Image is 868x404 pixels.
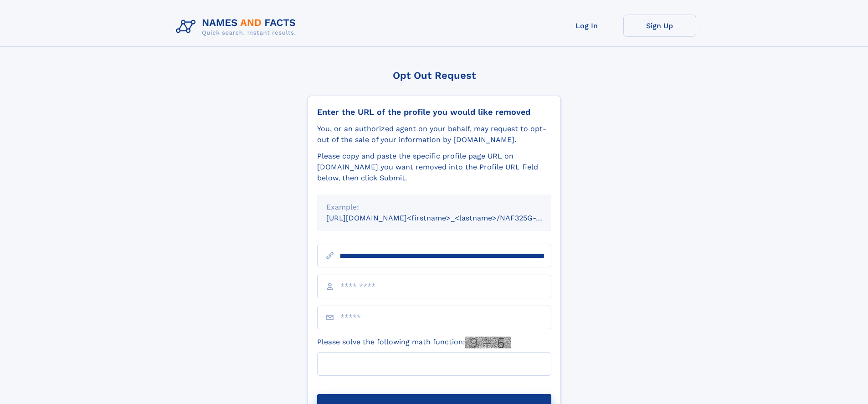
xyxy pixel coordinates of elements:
[550,15,623,37] a: Log In
[317,107,551,117] div: Enter the URL of the profile you would like removed
[317,123,551,145] div: You, or an authorized agent on your behalf, may request to opt-out of the sale of your informatio...
[326,202,542,213] div: Example:
[172,15,303,39] img: Logo Names and Facts
[326,214,569,222] small: [URL][DOMAIN_NAME]<firstname>_<lastname>/NAF325G-xxxxxxxx
[317,151,551,184] div: Please copy and paste the specific profile page URL on [DOMAIN_NAME] you want removed into the Pr...
[317,337,511,348] label: Please solve the following math function:
[623,15,696,37] a: Sign Up
[308,70,561,81] div: Opt Out Request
